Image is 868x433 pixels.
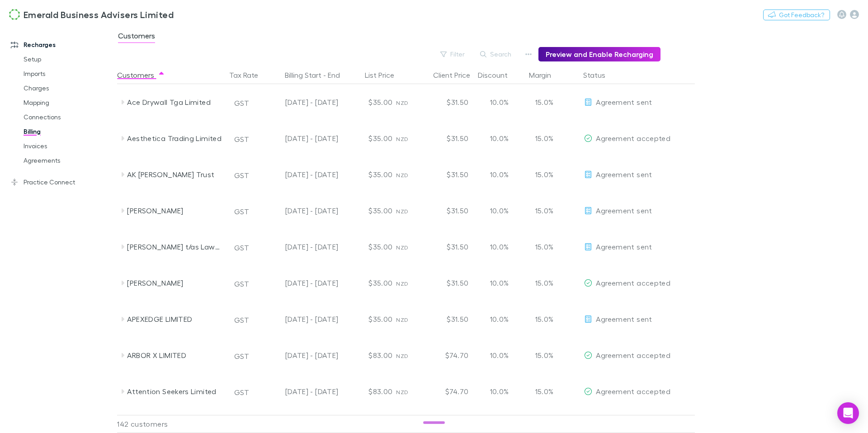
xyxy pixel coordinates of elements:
span: NZD [396,99,408,106]
p: 15.0% [530,241,553,252]
button: Discount [478,66,519,84]
a: Invoices [14,139,115,153]
div: [DATE] - [DATE] [264,301,338,337]
div: [PERSON_NAME] [127,193,223,229]
button: Tax Rate [229,66,269,84]
a: Recharges [2,38,115,52]
a: Setup [14,52,115,66]
div: [DATE] - [DATE] [264,156,338,193]
div: $31.50 [418,120,472,156]
a: Charges [14,81,115,95]
div: 142 customers [117,415,226,433]
div: 10.0% [472,193,526,229]
div: [DATE] - [DATE] [264,373,338,409]
span: NZD [396,244,408,251]
p: 15.0% [530,205,553,216]
div: [PERSON_NAME] [127,265,223,301]
div: 10.0% [472,301,526,337]
button: Customers [117,66,165,84]
div: $31.50 [418,84,472,120]
div: [DATE] - [DATE] [264,120,338,156]
div: $83.00 [342,373,396,409]
button: Preview and Enable Recharging [538,47,660,61]
button: Search [476,49,517,60]
button: GST [230,277,253,291]
div: [PERSON_NAME] t/as Lawns 4 U [127,229,223,265]
button: Got Feedback? [763,9,830,20]
div: $31.50 [418,156,472,193]
p: 15.0% [530,386,553,397]
span: NZD [396,353,408,359]
button: Client Price [433,66,481,84]
div: $35.00 [342,120,396,156]
p: 15.0% [530,133,553,144]
button: List Price [365,66,405,84]
div: $74.70 [418,373,472,409]
div: 10.0% [472,156,526,193]
div: $35.00 [342,229,396,265]
p: 15.0% [530,97,553,108]
div: 10.0% [472,229,526,265]
div: $83.00 [342,337,396,373]
p: 15.0% [530,350,553,361]
div: [DATE] - [DATE] [264,84,338,120]
a: Agreements [14,153,115,168]
div: APEXEDGE LIMITEDGST[DATE] - [DATE]$35.00NZD$31.5010.0%15.0%EditAgreement sent [117,301,699,337]
img: Emerald Business Advisers Limited's Logo [9,9,20,20]
div: [DATE] - [DATE] [264,193,338,229]
div: ARBOR X LIMITEDGST[DATE] - [DATE]$83.00NZD$74.7010.0%15.0%EditAgreement accepted [117,337,699,373]
span: Customers [118,31,155,43]
div: Attention Seekers LimitedGST[DATE] - [DATE]$83.00NZD$74.7010.0%15.0%EditAgreement accepted [117,373,699,409]
button: GST [230,168,253,183]
div: [DATE] - [DATE] [264,337,338,373]
div: [DATE] - [DATE] [264,229,338,265]
span: NZD [396,208,408,215]
button: GST [230,132,253,146]
button: Status [583,66,616,84]
div: $35.00 [342,156,396,193]
p: 15.0% [530,169,553,180]
button: GST [230,204,253,219]
div: 10.0% [472,373,526,409]
div: $35.00 [342,301,396,337]
button: Filter [436,49,470,60]
div: $31.50 [418,193,472,229]
span: NZD [396,316,408,323]
button: GST [230,240,253,255]
span: NZD [396,280,408,287]
span: Agreement sent [596,242,652,251]
a: Emerald Business Advisers Limited [4,4,179,25]
span: Agreement accepted [596,278,670,287]
button: Billing Start - End [285,66,351,84]
button: Margin [529,66,562,84]
div: [PERSON_NAME]GST[DATE] - [DATE]$35.00NZD$31.5010.0%15.0%EditAgreement accepted [117,265,699,301]
a: Imports [14,66,115,81]
div: [PERSON_NAME]GST[DATE] - [DATE]$35.00NZD$31.5010.0%15.0%EditAgreement sent [117,193,699,229]
a: Connections [14,110,115,124]
span: Agreement sent [596,315,652,323]
span: Agreement sent [596,170,652,179]
div: AK [PERSON_NAME] TrustGST[DATE] - [DATE]$35.00NZD$31.5010.0%15.0%EditAgreement sent [117,156,699,193]
div: Open Intercom Messenger [837,402,859,424]
span: NZD [396,172,408,179]
p: 15.0% [530,314,553,325]
div: 10.0% [472,337,526,373]
div: AK [PERSON_NAME] Trust [127,156,223,193]
button: GST [230,313,253,327]
button: GST [230,385,253,400]
div: $35.00 [342,265,396,301]
span: Agreement sent [596,206,652,215]
button: GST [230,349,253,363]
div: ARBOR X LIMITED [127,337,223,373]
p: 15.0% [530,278,553,288]
div: Ace Drywall Tga Limited [127,84,223,120]
a: Mapping [14,95,115,110]
div: 10.0% [472,265,526,301]
a: Practice Connect [2,175,115,189]
button: GST [230,96,253,110]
